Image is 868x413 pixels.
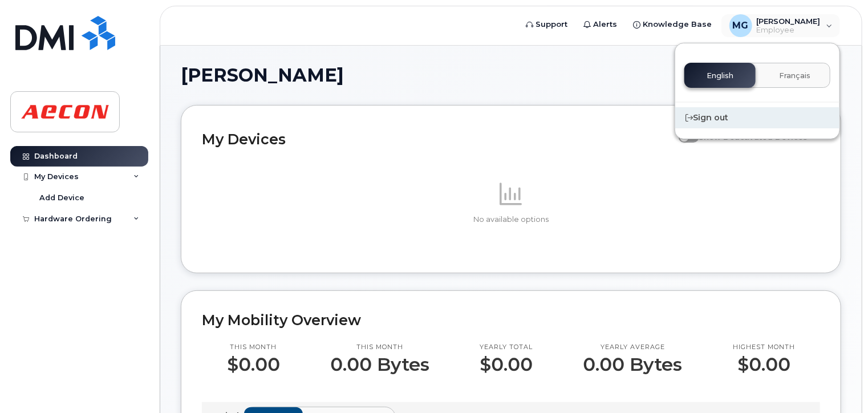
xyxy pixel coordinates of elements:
[733,354,795,375] p: $0.00
[583,354,683,375] p: 0.00 Bytes
[480,354,533,375] p: $0.00
[583,343,683,352] p: Yearly average
[227,354,280,375] p: $0.00
[480,343,533,352] p: Yearly total
[675,107,839,128] div: Sign out
[181,67,344,84] span: [PERSON_NAME]
[202,214,820,225] p: No available options
[733,343,795,352] p: Highest month
[330,354,429,375] p: 0.00 Bytes
[227,343,280,352] p: This month
[330,343,429,352] p: This month
[202,131,673,148] h2: My Devices
[779,71,810,80] span: Français
[202,311,820,329] h2: My Mobility Overview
